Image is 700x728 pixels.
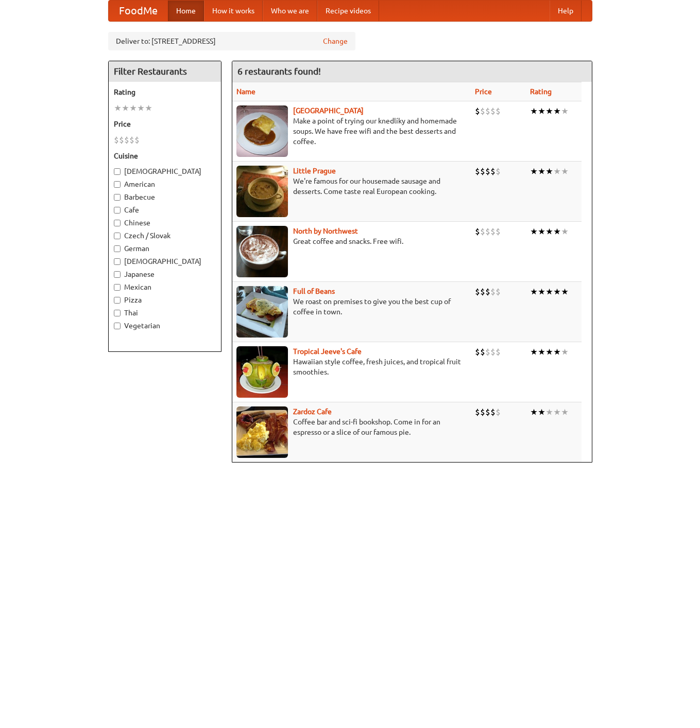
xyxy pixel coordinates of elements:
input: Mexican [114,284,121,291]
li: ★ [561,166,569,177]
li: $ [496,226,501,237]
li: $ [480,166,485,177]
li: $ [485,346,490,358]
li: ★ [538,286,545,297]
label: [DEMOGRAPHIC_DATA] [114,256,216,267]
label: German [114,243,216,254]
img: zardoz.jpg [236,406,288,458]
label: Barbecue [114,192,216,202]
h5: Rating [114,87,216,97]
li: $ [496,166,501,177]
input: Barbecue [114,194,121,201]
li: $ [490,166,496,177]
li: $ [490,346,496,358]
li: $ [485,286,490,297]
li: ★ [545,166,553,177]
img: czechpoint.jpg [236,105,288,157]
label: Czech / Slovak [114,230,216,241]
a: Rating [530,87,552,96]
li: ★ [129,102,137,114]
label: [DEMOGRAPHIC_DATA] [114,166,216,176]
li: ★ [561,226,569,237]
label: Cafe [114,205,216,215]
li: $ [475,406,480,418]
li: ★ [122,102,129,114]
a: Tropical Jeeve's Cafe [293,347,362,356]
li: $ [480,226,485,237]
li: ★ [137,102,145,114]
li: ★ [145,102,152,114]
a: Help [550,1,582,21]
li: $ [134,134,140,146]
li: ★ [561,346,569,358]
li: $ [114,134,119,146]
ng-pluralize: 6 restaurants found! [237,66,321,76]
li: ★ [538,346,545,358]
li: ★ [553,286,561,297]
input: Vegetarian [114,323,121,329]
input: Thai [114,310,121,316]
li: ★ [545,226,553,237]
a: North by Northwest [293,227,358,235]
input: Pizza [114,297,121,304]
label: Vegetarian [114,321,216,331]
img: littleprague.jpg [236,166,288,217]
a: Change [323,36,348,46]
label: Mexican [114,282,216,292]
a: FoodMe [109,1,168,21]
a: How it works [204,1,263,21]
li: ★ [553,406,561,418]
input: Chinese [114,220,121,226]
h5: Cuisine [114,151,216,161]
li: $ [475,105,480,117]
a: Zardoz Cafe [293,407,332,416]
a: Full of Beans [293,287,335,295]
li: $ [485,105,490,117]
p: Make a point of trying our knedlíky and homemade soups. We have free wifi and the best desserts a... [236,116,467,147]
li: $ [129,134,134,146]
input: [DEMOGRAPHIC_DATA] [114,168,121,175]
label: Japanese [114,269,216,279]
img: north.jpg [236,226,288,277]
a: Who we are [263,1,317,21]
p: We roast on premises to give you the best cup of coffee in town. [236,296,467,317]
li: ★ [530,286,538,297]
a: [GEOGRAPHIC_DATA] [293,106,364,115]
li: $ [496,406,501,418]
li: ★ [530,346,538,358]
li: $ [485,226,490,237]
li: ★ [545,105,553,117]
li: $ [480,406,485,418]
li: $ [480,105,485,117]
li: $ [480,346,485,358]
li: $ [490,406,496,418]
li: ★ [538,166,545,177]
li: ★ [530,406,538,418]
li: $ [490,226,496,237]
img: jeeves.jpg [236,346,288,398]
li: ★ [553,346,561,358]
li: ★ [553,166,561,177]
label: Chinese [114,218,216,228]
li: $ [475,166,480,177]
li: ★ [561,406,569,418]
li: $ [485,406,490,418]
input: German [114,245,121,252]
li: ★ [538,226,545,237]
li: $ [119,134,124,146]
a: Recipe videos [317,1,379,21]
li: $ [490,105,496,117]
a: Little Prague [293,167,336,175]
a: Price [475,87,492,96]
li: $ [475,346,480,358]
label: Thai [114,308,216,318]
li: $ [124,134,129,146]
li: ★ [545,286,553,297]
p: Hawaiian style coffee, fresh juices, and tropical fruit smoothies. [236,357,467,377]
